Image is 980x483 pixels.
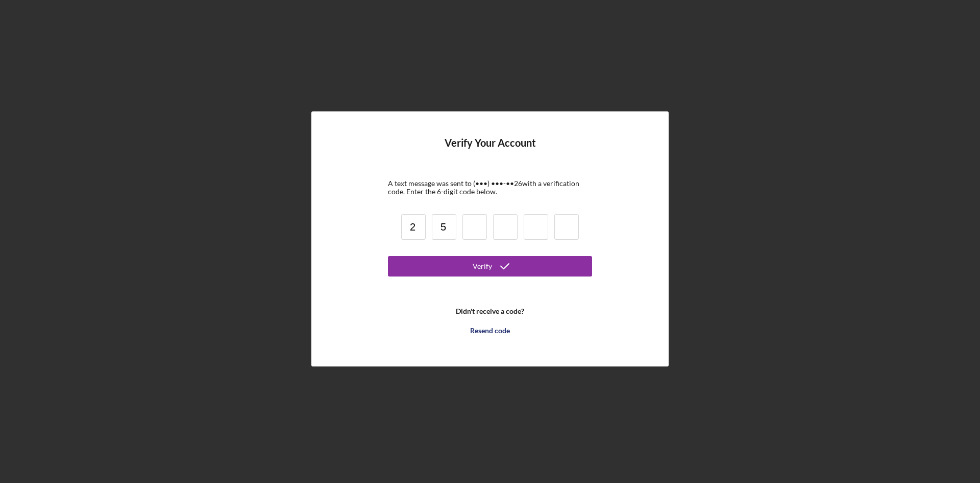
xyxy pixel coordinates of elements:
h4: Verify Your Account [445,137,536,164]
div: Resend code [470,320,510,341]
button: Resend code [388,320,592,341]
div: A text message was sent to (•••) •••-•• 26 with a verification code. Enter the 6-digit code below. [388,179,592,196]
button: Verify [388,256,592,277]
div: Verify [473,256,492,277]
b: Didn't receive a code? [456,307,524,315]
